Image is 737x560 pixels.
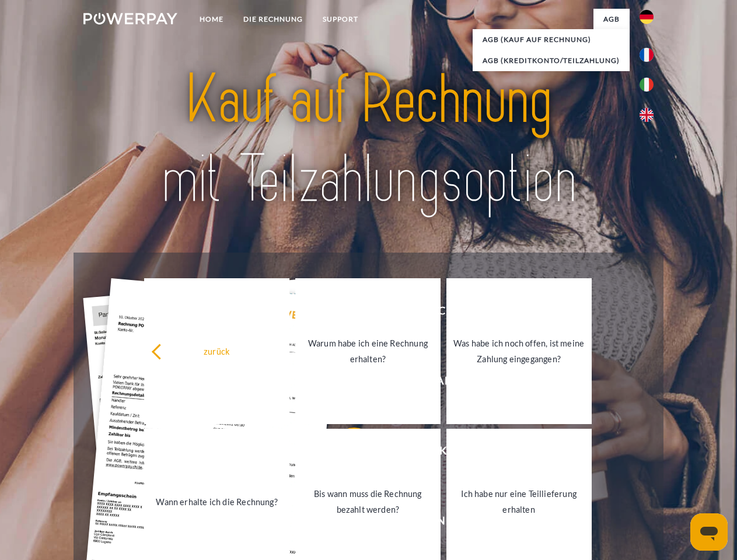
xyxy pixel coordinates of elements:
a: SUPPORT [313,9,368,30]
a: agb [593,9,630,30]
div: Ich habe nur eine Teillieferung erhalten [453,486,585,517]
a: Home [190,9,233,30]
a: AGB (Kauf auf Rechnung) [473,29,630,50]
a: Was habe ich noch offen, ist meine Zahlung eingegangen? [446,278,592,424]
div: zurück [151,343,282,359]
div: Warum habe ich eine Rechnung erhalten? [302,335,434,367]
img: title-powerpay_de.svg [111,56,626,223]
img: fr [640,48,654,62]
div: Was habe ich noch offen, ist meine Zahlung eingegangen? [453,335,585,367]
div: Bis wann muss die Rechnung bezahlt werden? [302,486,434,517]
img: it [640,78,654,92]
div: Wann erhalte ich die Rechnung? [151,494,282,509]
a: DIE RECHNUNG [233,9,313,30]
a: AGB (Kreditkonto/Teilzahlung) [473,50,630,71]
img: logo-powerpay-white.svg [83,13,177,24]
iframe: Schaltfläche zum Öffnen des Messaging-Fensters [690,513,728,551]
img: de [640,10,654,24]
img: en [640,108,654,122]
